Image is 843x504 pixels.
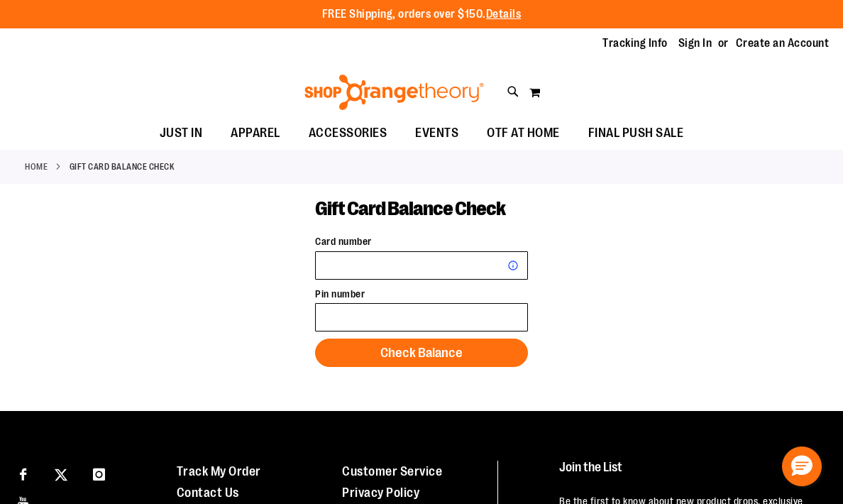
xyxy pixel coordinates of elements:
[177,486,239,500] a: Contact Us
[231,117,280,149] span: APPAREL
[559,461,819,487] h4: Join the List
[473,117,574,150] a: OTF AT HOME
[70,160,175,173] strong: Gift Card Balance Check
[782,447,822,486] button: Hello, have a question? Let’s chat.
[315,198,528,220] h3: Gift Card Balance Check
[678,35,712,51] a: Sign In
[574,117,698,150] a: FINAL PUSH SALE
[160,117,203,149] span: JUST IN
[25,160,48,173] a: Home
[145,117,217,150] a: JUST IN
[380,345,463,361] span: Check Balance
[342,464,442,478] a: Customer Service
[487,117,560,149] span: OTF AT HOME
[294,117,402,150] a: ACCESSORIES
[315,339,528,367] button: Check Balance
[315,236,372,247] span: Card number
[309,117,387,149] span: ACCESSORIES
[216,117,294,150] a: APPAREL
[11,461,35,486] a: Visit our Facebook page
[55,469,67,481] img: Twitter
[736,35,830,51] a: Create an Account
[486,8,522,21] a: Details
[415,117,458,149] span: EVENTS
[315,288,365,300] span: Pin number
[401,117,473,150] a: EVENTS
[177,464,261,478] a: Track My Order
[49,461,74,486] a: Visit our X page
[602,35,668,51] a: Tracking Info
[87,461,111,486] a: Visit our Instagram page
[588,117,684,149] span: FINAL PUSH SALE
[342,486,419,500] a: Privacy Policy
[322,6,522,23] p: FREE Shipping, orders over $150.
[302,75,486,110] img: Shop Orangetheory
